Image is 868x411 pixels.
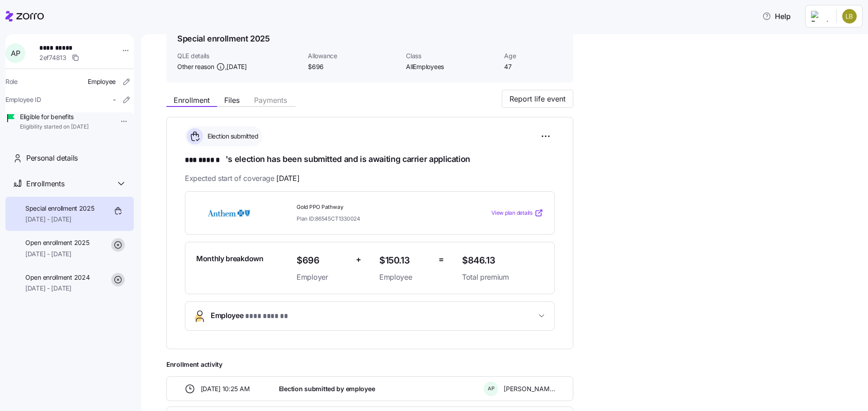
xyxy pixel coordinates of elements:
[88,77,116,86] span: Employee
[276,173,299,184] span: [DATE]
[20,112,89,121] span: Eligible for benefits
[842,9,857,23] img: 1af8aab67717610295fc0a914effc0fd
[205,132,258,141] span: Election submitted
[185,173,299,184] span: Expected start of coverage
[509,93,566,104] span: Report life event
[356,253,361,266] span: +
[504,51,562,60] span: Age
[196,203,261,223] img: Anthem
[25,238,89,247] span: Open enrollment 2025
[762,11,791,22] span: Help
[185,153,555,166] h1: 's election has been submitted and is awaiting carrier application
[25,215,94,224] span: [DATE] - [DATE]
[406,51,497,60] span: Class
[25,284,90,293] span: [DATE] - [DATE]
[462,253,543,268] span: $846.13
[5,77,18,86] span: Role
[308,62,399,71] span: $696
[25,204,94,213] span: Special enrollment 2025
[5,95,41,104] span: Employee ID
[211,310,290,322] span: Employee
[113,95,116,104] span: -
[488,386,495,391] span: A P
[379,272,431,283] span: Employee
[26,152,78,164] span: Personal details
[39,53,66,62] span: 2ef74813
[25,273,90,282] span: Open enrollment 2024
[297,215,360,222] span: Plan ID: 86545CT1330024
[279,384,375,393] span: Election submitted by employee
[201,384,250,393] span: [DATE] 10:25 AM
[379,253,431,268] span: $150.13
[462,272,543,283] span: Total premium
[20,123,89,131] span: Eligibility started on [DATE]
[297,253,349,268] span: $696
[177,51,301,60] span: QLE details
[308,51,399,60] span: Allowance
[297,203,455,211] span: Gold PPO Pathway
[11,50,20,57] span: A P
[254,97,287,104] span: Payments
[224,97,240,104] span: Files
[504,62,562,71] span: 47
[25,249,89,259] span: [DATE] - [DATE]
[196,253,264,264] span: Monthly breakdown
[504,384,555,393] span: [PERSON_NAME]
[297,272,349,283] span: Employer
[26,178,64,189] span: Enrollments
[755,7,798,25] button: Help
[491,209,533,217] span: View plan details
[177,62,247,71] span: Other reason ,
[177,33,270,44] h1: Special enrollment 2025
[439,253,444,266] span: =
[174,97,210,104] span: Enrollment
[811,11,829,22] img: Employer logo
[406,62,497,71] span: AllEmployees
[502,90,573,108] button: Report life event
[491,208,543,217] a: View plan details
[166,360,573,369] span: Enrollment activity
[226,62,246,71] span: [DATE]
